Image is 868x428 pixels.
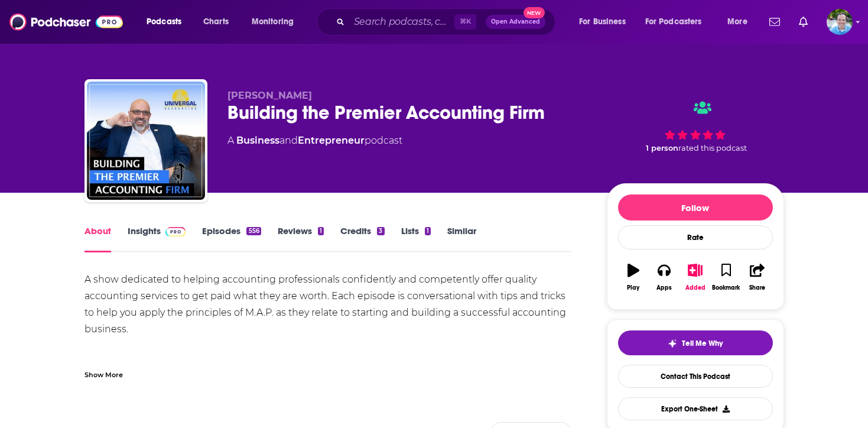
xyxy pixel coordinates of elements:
button: Open AdvancedNew [486,15,545,29]
a: Business [236,135,279,146]
span: ⌘ K [454,14,476,30]
span: [PERSON_NAME] [227,90,312,101]
span: rated this podcast [678,144,747,153]
button: open menu [243,12,309,31]
a: Similar [447,225,476,252]
div: A podcast [227,134,402,148]
button: open menu [571,12,641,31]
a: Reviews1 [278,225,324,252]
span: For Podcasters [645,14,702,30]
a: Contact This Podcast [618,365,773,388]
button: Export One-Sheet [618,397,773,420]
div: Apps [656,284,672,291]
button: Apps [649,256,680,299]
button: open menu [638,12,719,31]
button: Bookmark [711,256,742,299]
a: Credits3 [340,225,384,252]
a: Episodes556 [202,225,261,252]
div: 3 [377,227,384,235]
a: Show notifications dropdown [765,12,785,32]
span: Podcasts [147,14,181,30]
span: 1 person [646,144,678,153]
img: User Profile [827,9,853,35]
input: Search podcasts, credits, & more... [349,12,454,31]
span: Open Advanced [491,19,540,25]
a: Show notifications dropdown [794,12,812,32]
button: Share [742,256,772,299]
a: Lists1 [401,225,431,252]
img: Building the Premier Accounting Firm [87,82,205,200]
span: Charts [203,14,229,30]
img: Podchaser - Follow, Share and Rate Podcasts [9,11,123,33]
div: Rate [618,225,773,249]
span: For Business [579,14,626,30]
span: New [524,7,545,18]
button: Play [618,256,649,299]
div: Share [749,284,765,291]
button: tell me why sparkleTell Me Why [618,330,773,355]
span: Monitoring [252,14,294,30]
div: Play [627,284,639,291]
div: 556 [246,227,261,235]
button: open menu [138,12,197,31]
button: Follow [618,194,773,221]
button: Show profile menu [827,9,853,35]
div: 1 [425,227,431,235]
span: Tell Me Why [682,339,723,348]
a: Entrepreneur [298,135,365,146]
span: Logged in as johnnemo [827,9,853,35]
span: and [279,135,298,146]
div: Added [685,284,706,291]
img: Podchaser Pro [165,227,186,236]
button: open menu [719,12,762,31]
a: InsightsPodchaser Pro [128,225,186,252]
img: tell me why sparkle [668,339,677,348]
a: Charts [196,12,236,31]
button: Added [680,256,710,299]
div: Search podcasts, credits, & more... [328,8,567,35]
div: 1 [318,227,324,235]
div: 1 personrated this podcast [607,90,784,163]
div: A show dedicated to helping accounting professionals confidently and competently offer quality ac... [84,271,572,420]
div: Bookmark [712,284,740,291]
span: More [727,14,747,30]
a: About [84,225,111,252]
